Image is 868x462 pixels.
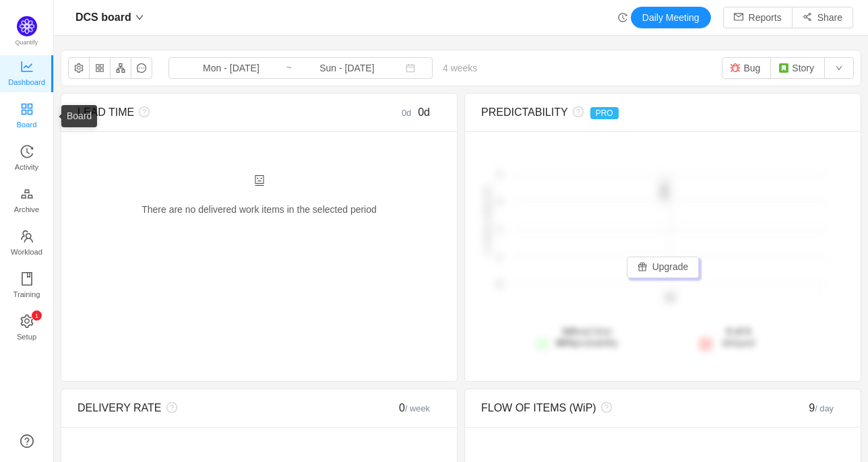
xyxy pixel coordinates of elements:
strong: 0 of 0 [726,326,751,337]
strong: 0d [563,326,573,337]
i: icon: appstore [20,102,34,116]
span: PRO [590,107,619,119]
div: 9 [753,400,844,416]
span: 0 [399,402,430,414]
span: lead time [556,326,618,348]
button: Story [770,57,825,79]
tspan: 1 [497,253,501,261]
i: icon: team [20,230,34,243]
i: icon: calendar [406,63,415,73]
div: DELIVERY RATE [77,400,350,416]
a: icon: settingSetup [20,315,34,342]
a: Archive [20,188,34,215]
a: Training [20,273,34,300]
div: FLOW OF ITEMS (WiP) [481,400,753,416]
strong: 80% [556,337,575,348]
img: story.svg [778,63,789,73]
div: PREDICTABILITY [481,104,753,121]
small: / week [405,403,430,414]
button: Daily Meeting [631,7,711,28]
tspan: 1 [497,226,501,234]
i: icon: history [20,145,34,158]
span: Training [13,281,40,308]
div: There are no delivered work items in the selected period [77,174,441,231]
text: # of items delivered [483,187,491,256]
sup: 1 [32,310,42,321]
span: 0d [418,106,430,118]
button: icon: down [824,57,854,79]
i: icon: gold [20,187,34,201]
span: Activity [15,154,38,180]
i: icon: question-circle [134,106,150,117]
span: LEAD TIME [77,106,134,118]
span: probability [556,337,618,348]
i: icon: question-circle [568,106,584,117]
button: icon: message [131,57,152,79]
tspan: 0 [497,280,501,288]
button: icon: appstore [89,57,111,79]
span: Workload [11,238,42,265]
img: Quantify [17,16,37,36]
a: Activity [20,145,34,172]
img: 10303 [730,63,741,73]
i: icon: question-circle [596,402,612,413]
input: End date [292,61,402,75]
button: icon: share-altShare [792,7,853,28]
i: icon: setting [20,315,34,328]
span: DCS board [75,7,131,28]
tspan: 2 [497,198,501,206]
i: icon: robot [254,175,265,186]
p: 1 [34,310,38,321]
a: icon: question-circle [20,434,34,448]
small: / day [815,403,834,414]
a: Workload [20,230,34,257]
input: Start date [177,61,286,75]
tspan: 2 [497,170,501,178]
i: icon: book [20,272,34,286]
button: Bug [722,57,771,79]
a: Board [20,103,34,130]
tspan: 0d [666,293,675,302]
i: icon: down [135,13,144,22]
button: icon: apartment [110,57,131,79]
a: Dashboard [20,61,34,88]
button: icon: setting [68,57,90,79]
i: icon: question-circle [162,402,177,413]
i: icon: history [618,13,627,22]
i: icon: line-chart [20,60,34,73]
span: Archive [14,196,39,223]
button: icon: mailReports [723,7,793,28]
span: 4 weeks [433,63,487,73]
span: Board [17,111,37,138]
span: Dashboard [8,69,45,96]
span: delayed [722,326,755,348]
span: Setup [17,323,36,350]
span: Quantify [15,39,38,46]
small: 0d [402,108,418,118]
button: icon: giftUpgrade [627,257,700,278]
